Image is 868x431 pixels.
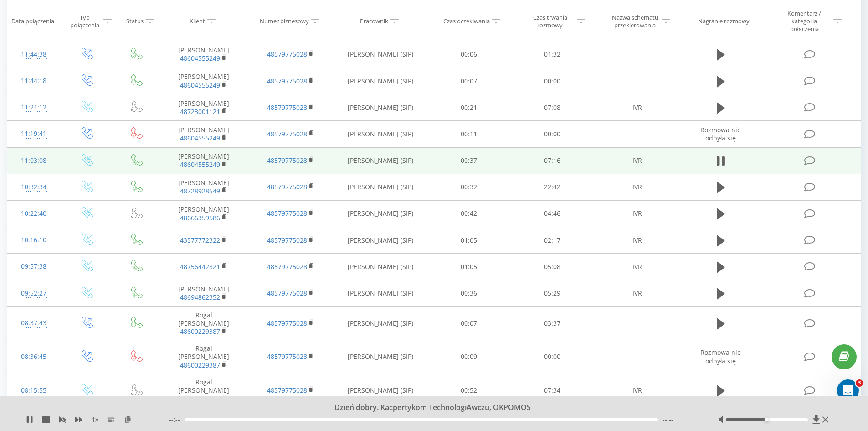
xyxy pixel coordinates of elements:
td: [PERSON_NAME] (SIP) [334,121,427,147]
a: 48728928549 [180,187,220,195]
td: 01:05 [427,227,511,254]
td: IVR [594,227,680,254]
div: Typ połączenia [68,13,101,29]
td: 00:32 [427,174,511,200]
td: 04:46 [511,200,594,227]
a: 48579775028 [267,386,307,395]
span: Rozmowa nie odbyła się [700,125,741,142]
td: [PERSON_NAME] (SIP) [334,41,427,68]
span: --:-- [663,415,673,424]
a: 48756442321 [180,262,220,271]
div: Czas trwania rozmowy [526,13,575,29]
td: IVR [594,374,680,407]
td: IVR [594,174,680,200]
td: [PERSON_NAME] [160,174,247,200]
td: 02:17 [511,227,594,254]
td: 07:08 [511,94,594,121]
a: 48694862352 [180,293,220,301]
td: IVR [594,254,680,280]
td: [PERSON_NAME] [160,94,247,121]
div: Accessibility label [765,418,769,421]
td: 22:42 [511,174,594,200]
div: 08:37:43 [16,314,51,332]
a: 48604555249 [180,134,220,142]
a: 48579775028 [267,50,307,58]
td: IVR [594,200,680,227]
div: 10:32:34 [16,178,51,196]
td: 00:52 [427,374,511,407]
a: 48579775028 [267,103,307,112]
div: 11:19:41 [16,125,51,143]
a: 43577772322 [180,236,220,244]
div: 09:57:38 [16,258,51,275]
div: Komentarz / kategoria połączenia [778,10,831,33]
div: 10:22:40 [16,205,51,223]
td: [PERSON_NAME] (SIP) [334,306,427,340]
div: 08:15:55 [16,382,51,400]
a: 48579775028 [267,156,307,165]
a: 48579775028 [267,182,307,191]
a: 48600229387 [180,394,220,403]
td: Rogal [PERSON_NAME] [160,374,247,407]
td: Rogal [PERSON_NAME] [160,306,247,340]
td: 00:37 [427,147,511,174]
td: IVR [594,94,680,121]
td: [PERSON_NAME] (SIP) [334,147,427,174]
td: [PERSON_NAME] [160,147,247,174]
td: 00:00 [511,340,594,374]
a: 48579775028 [267,209,307,218]
div: Pracownik [360,17,388,25]
div: 10:16:10 [16,231,51,249]
a: 48604555249 [180,81,220,89]
td: [PERSON_NAME] [160,200,247,227]
td: [PERSON_NAME] [160,280,247,306]
div: Dzień dobry. Kacpertykom TechnologiAwczu, OKPOMOS [107,403,750,413]
td: [PERSON_NAME] (SIP) [334,374,427,407]
a: 48600229387 [180,327,220,336]
span: 3 [856,379,863,387]
td: 00:00 [511,68,594,94]
td: [PERSON_NAME] [160,41,247,68]
td: [PERSON_NAME] (SIP) [334,94,427,121]
iframe: Intercom live chat [837,379,859,401]
td: 07:34 [511,374,594,407]
td: 00:36 [427,280,511,306]
td: [PERSON_NAME] (SIP) [334,68,427,94]
td: 07:16 [511,147,594,174]
td: [PERSON_NAME] (SIP) [334,200,427,227]
div: Data połączenia [11,17,54,25]
a: 48579775028 [267,319,307,327]
a: 48604555249 [180,160,220,169]
span: Rozmowa nie odbyła się [700,348,741,365]
td: [PERSON_NAME] (SIP) [334,254,427,280]
div: 11:21:12 [16,99,51,116]
a: 48579775028 [267,130,307,138]
td: 03:37 [511,306,594,340]
div: Nagranie rozmowy [698,17,750,25]
td: [PERSON_NAME] (SIP) [334,174,427,200]
td: [PERSON_NAME] [160,121,247,147]
td: [PERSON_NAME] [160,68,247,94]
a: 48579775028 [267,352,307,361]
span: --:-- [169,415,185,424]
td: [PERSON_NAME] (SIP) [334,280,427,306]
div: 11:44:38 [16,46,51,63]
a: 48666359586 [180,213,220,222]
td: 00:42 [427,200,511,227]
div: 11:03:08 [16,152,51,170]
td: 05:08 [511,254,594,280]
div: Czas oczekiwania [443,17,490,25]
a: 48579775028 [267,289,307,297]
td: [PERSON_NAME] (SIP) [334,340,427,374]
div: Numer biznesowy [260,17,309,25]
div: Nazwa schematu przekierowania [611,13,659,29]
a: 48600229387 [180,361,220,369]
td: 00:00 [511,121,594,147]
td: 00:07 [427,68,511,94]
a: 48579775028 [267,262,307,271]
div: Status [126,17,144,25]
a: 48579775028 [267,236,307,244]
a: 48723001121 [180,107,220,116]
div: Klient [190,17,205,25]
td: [PERSON_NAME] (SIP) [334,227,427,254]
